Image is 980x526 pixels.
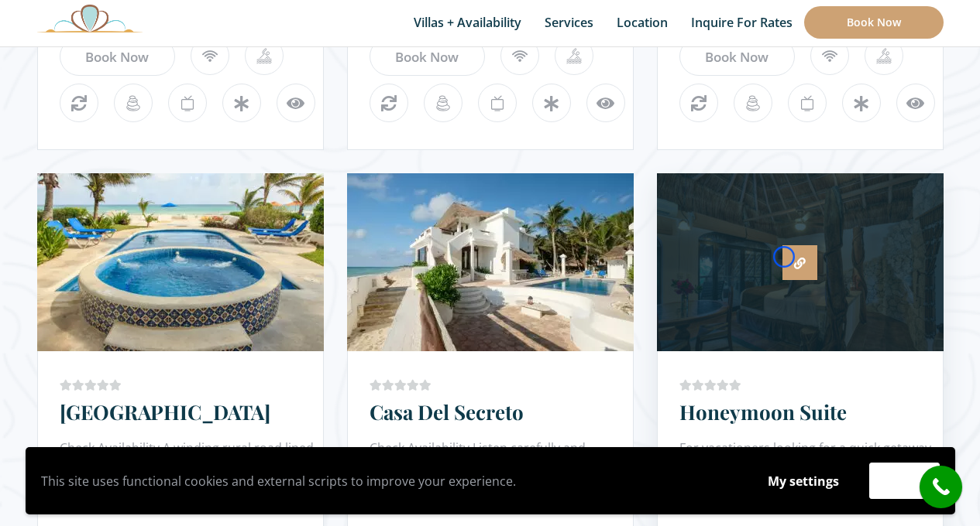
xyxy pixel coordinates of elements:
[869,463,940,499] button: Accept
[753,463,854,499] button: My settings
[920,466,962,508] a: call
[60,438,323,500] div: Check Availability A winding rural road lined with endless palms leads you to the ...
[41,470,738,493] p: This site uses functional cookies and external scripts to improve your experience.
[679,438,943,500] div: For vacationers looking for a quick getaway, nestle yourself in Palapa Papa [PERSON_NAME]’s ocean...
[37,4,143,32] img: Awesome Logo
[804,6,944,39] a: Book Now
[370,438,633,500] div: Check Availability Listen carefully and become the day’s first audience to Casa Secreto’s enchant...
[370,398,524,425] a: Casa Del Secreto
[60,398,270,425] a: [GEOGRAPHIC_DATA]
[679,398,847,425] a: Honeymoon Suite
[370,37,485,76] a: Book Now
[679,37,795,76] a: Book Now
[60,37,175,76] a: Book Now
[923,470,958,504] i: call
